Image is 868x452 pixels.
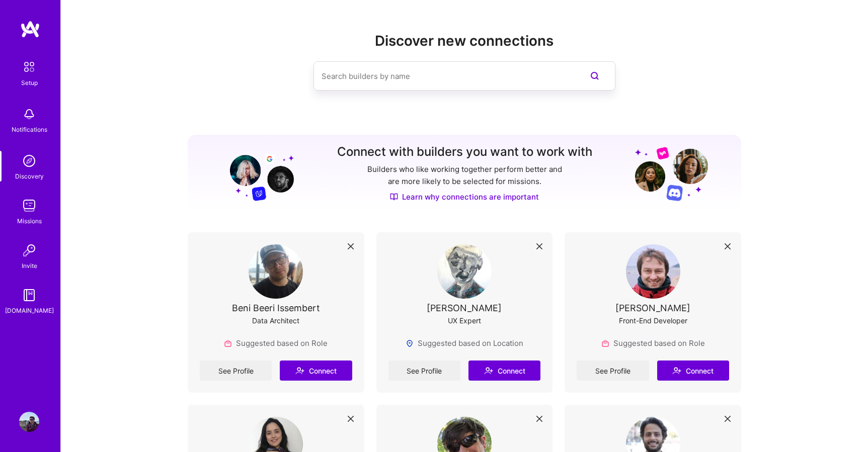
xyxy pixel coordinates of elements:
[19,151,39,171] img: discovery
[365,163,564,188] p: Builders who like working together perform better and are more likely to be selected for missions.
[17,412,42,432] a: User Avatar
[15,171,44,182] div: Discovery
[406,339,414,347] img: Locations icon
[337,145,592,159] h3: Connect with builders you want to work with
[468,360,540,381] button: Connect
[577,360,649,381] a: See Profile
[601,338,705,348] div: Suggested based on Role
[12,124,47,135] div: Notifications
[19,104,39,124] img: bell
[19,56,40,77] img: setup
[5,305,54,316] div: [DOMAIN_NAME]
[725,416,731,422] i: icon Close
[672,366,681,375] i: icon Connect
[224,338,328,348] div: Suggested based on Role
[19,412,39,432] img: User Avatar
[249,244,303,299] img: User Avatar
[17,216,42,226] div: Missions
[725,243,731,249] i: icon Close
[224,339,232,347] img: Role icon
[657,360,729,381] button: Connect
[448,315,481,326] div: UX Expert
[19,240,39,260] img: Invite
[221,146,294,201] img: Grow your network
[200,360,272,381] a: See Profile
[348,416,354,422] i: icon Close
[615,303,690,313] div: [PERSON_NAME]
[390,192,539,202] a: Learn why connections are important
[536,416,542,422] i: icon Close
[22,260,37,271] div: Invite
[388,360,460,381] a: See Profile
[484,366,493,375] i: icon Connect
[188,33,741,49] h2: Discover new connections
[20,20,40,38] img: logo
[390,193,398,201] img: Discover
[322,63,567,89] input: Search builders by name
[619,315,687,326] div: Front-End Developer
[295,366,304,375] i: icon Connect
[348,243,354,249] i: icon Close
[437,244,492,299] img: User Avatar
[19,196,39,216] img: teamwork
[406,338,523,348] div: Suggested based on Location
[21,77,38,88] div: Setup
[601,339,609,347] img: Role icon
[635,146,708,201] img: Grow your network
[536,243,542,249] i: icon Close
[252,315,299,326] div: Data Architect
[589,70,601,82] i: icon SearchPurple
[19,285,39,305] img: guide book
[427,303,502,313] div: [PERSON_NAME]
[232,303,320,313] div: Beni Beeri Issembert
[280,360,352,381] button: Connect
[626,244,680,299] img: User Avatar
